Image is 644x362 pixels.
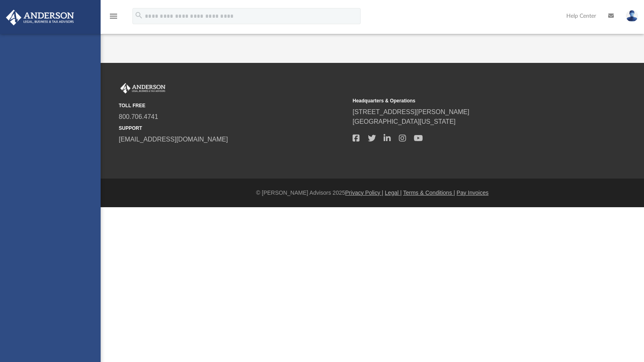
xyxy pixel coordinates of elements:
[4,10,76,25] img: Anderson Advisors Platinum Portal
[119,102,347,109] small: TOLL FREE
[119,83,167,94] img: Anderson Advisors Platinum Portal
[101,189,644,197] div: © [PERSON_NAME] Advisors 2025
[345,189,384,196] a: Privacy Policy |
[109,15,118,21] a: menu
[134,11,143,20] i: search
[353,97,581,104] small: Headquarters & Operations
[119,125,347,132] small: SUPPORT
[353,108,469,115] a: [STREET_ADDRESS][PERSON_NAME]
[119,136,228,143] a: [EMAIL_ADDRESS][DOMAIN_NAME]
[385,189,402,196] a: Legal |
[119,113,158,120] a: 800.706.4741
[403,189,455,196] a: Terms & Conditions |
[353,118,456,125] a: [GEOGRAPHIC_DATA][US_STATE]
[456,189,488,196] a: Pay Invoices
[626,10,638,22] img: User Pic
[109,11,118,21] i: menu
